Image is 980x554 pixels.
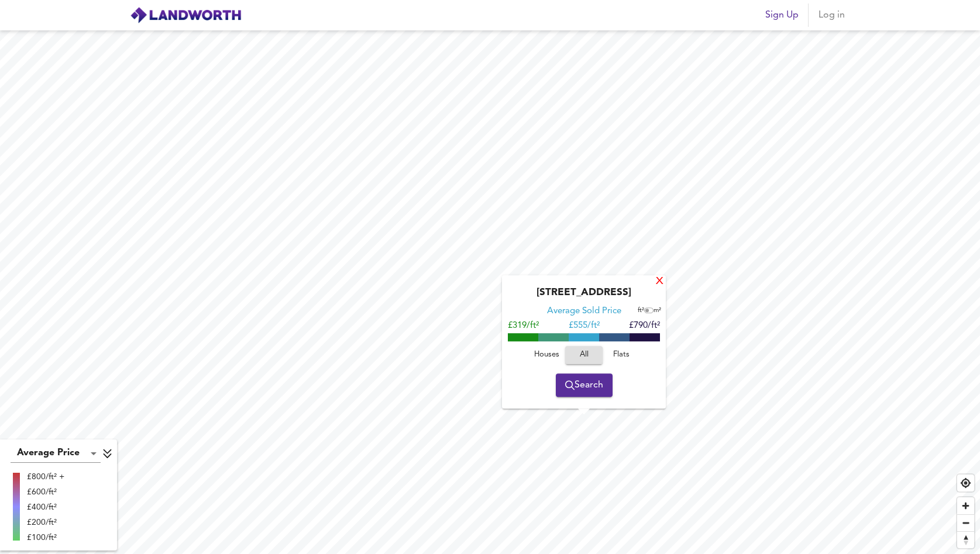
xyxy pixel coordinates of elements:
[528,346,565,364] button: Houses
[508,321,539,330] span: £319/ft²
[27,501,64,513] div: £400/ft²
[569,321,600,330] span: £ 555/ft²
[957,475,974,491] button: Find my location
[130,6,242,24] img: logo
[27,471,64,483] div: £800/ft² +
[818,7,846,23] span: Log in
[629,321,660,330] span: £790/ft²
[606,348,637,362] span: Flats
[531,348,562,362] span: Houses
[957,532,974,548] span: Reset bearing to north
[27,486,64,498] div: £600/ft²
[813,4,851,27] button: Log in
[761,4,803,27] button: Sign Up
[655,276,665,288] div: X
[27,517,64,528] div: £200/ft²
[957,497,974,514] button: Zoom in
[547,306,621,317] div: Average Sold Price
[565,377,603,393] span: Search
[27,532,64,543] div: £100/ft²
[508,287,660,306] div: [STREET_ADDRESS]
[565,346,603,364] button: All
[556,373,613,397] button: Search
[765,7,799,23] span: Sign Up
[957,515,974,531] span: Zoom out
[603,346,640,364] button: Flats
[571,348,597,362] span: All
[957,514,974,531] button: Zoom out
[11,444,101,463] div: Average Price
[654,307,661,314] span: m²
[957,531,974,548] button: Reset bearing to north
[638,307,644,314] span: ft²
